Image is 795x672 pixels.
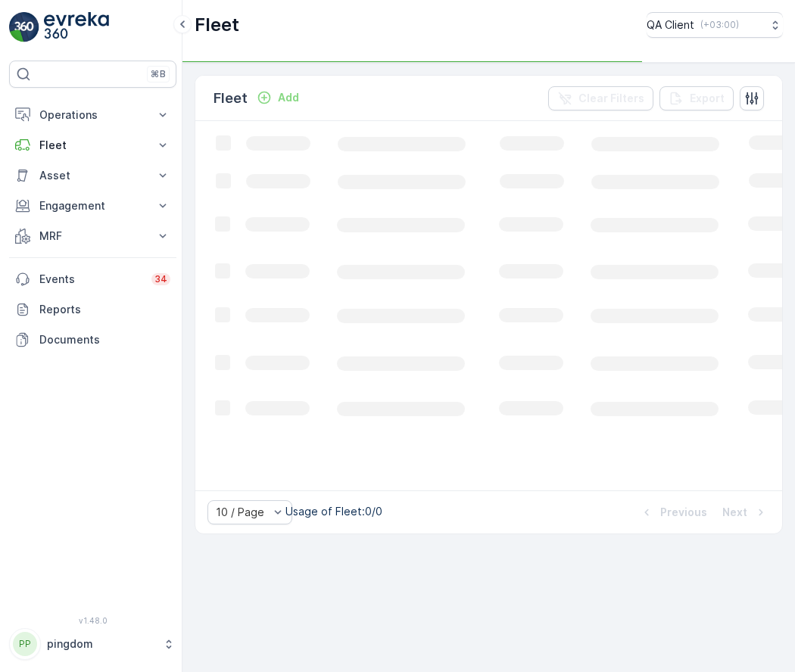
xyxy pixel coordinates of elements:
[9,191,176,221] button: Engagement
[9,12,39,42] img: logo
[690,91,725,106] p: Export
[647,12,783,38] button: QA Client(+03:00)
[700,19,739,31] p: ( +03:00 )
[285,504,382,519] p: Usage of Fleet : 0/0
[278,90,299,105] p: Add
[638,503,709,521] button: Previous
[9,100,176,130] button: Operations
[39,229,146,244] p: MRF
[9,325,176,355] a: Documents
[39,302,170,317] p: Reports
[251,89,305,107] button: Add
[9,616,176,625] span: v 1.48.0
[214,88,248,109] p: Fleet
[9,264,176,294] a: Events34
[722,505,747,520] p: Next
[9,160,176,191] button: Asset
[39,272,142,287] p: Events
[659,86,734,110] button: Export
[154,273,167,285] p: 34
[548,86,653,110] button: Clear Filters
[39,332,170,347] p: Documents
[9,294,176,325] a: Reports
[39,107,146,123] p: Operations
[47,636,155,652] p: pingdom
[39,198,146,213] p: Engagement
[9,628,176,660] button: PPpingdom
[39,138,146,153] p: Fleet
[195,13,239,37] p: Fleet
[9,221,176,251] button: MRF
[721,503,770,521] button: Next
[44,12,109,42] img: logo_light-DOdMpM7g.png
[151,68,166,80] p: ⌘B
[578,91,644,106] p: Clear Filters
[647,17,694,33] p: QA Client
[9,130,176,160] button: Fleet
[13,632,37,656] div: PP
[660,505,707,520] p: Previous
[39,168,146,183] p: Asset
